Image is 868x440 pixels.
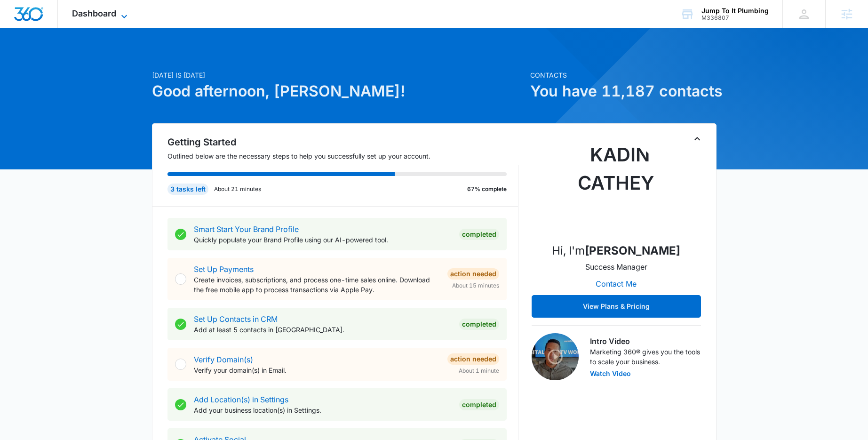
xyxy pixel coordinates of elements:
a: Set Up Payments [194,264,254,274]
div: account id [701,15,769,21]
p: Outlined below are the necessary steps to help you successfully set up your account. [167,151,518,161]
button: Watch Video [590,370,631,377]
div: Action Needed [447,353,499,365]
a: Verify Domain(s) [194,355,253,364]
p: Verify your domain(s) in Email. [194,365,440,375]
span: Dashboard [72,8,116,18]
p: About 21 minutes [214,185,261,193]
h1: You have 11,187 contacts [530,80,717,103]
div: 3 tasks left [167,184,208,195]
img: Kadin Cathey [569,141,663,235]
img: logo_orange.svg [15,15,23,23]
h3: Intro Video [590,336,701,347]
p: Hi, I'm [552,242,680,259]
p: Add your business location(s) in Settings. [194,405,452,415]
div: Completed [459,319,499,330]
img: Intro Video [532,333,579,380]
div: Completed [459,229,499,240]
div: Keywords by Traffic [104,56,159,62]
p: Success Manager [585,261,647,272]
h1: Good afternoon, [PERSON_NAME]! [152,80,525,103]
img: tab_keywords_by_traffic_grey.svg [94,55,101,62]
button: Contact Me [586,272,646,295]
button: Toggle Collapse [692,133,703,144]
img: tab_domain_overview_orange.svg [25,55,33,62]
div: Domain Overview [36,56,84,62]
div: Domain: [DOMAIN_NAME] [24,24,104,32]
div: Action Needed [447,268,499,280]
p: Contacts [530,70,717,80]
p: [DATE] is [DATE] [152,70,525,80]
div: account name [701,7,769,15]
span: About 15 minutes [452,281,499,290]
p: Quickly populate your Brand Profile using our AI-powered tool. [194,235,452,245]
p: Add at least 5 contacts in [GEOGRAPHIC_DATA]. [194,325,452,335]
h2: Getting Started [167,135,518,149]
p: Marketing 360® gives you the tools to scale your business. [590,347,701,367]
div: v 4.0.25 [26,15,46,23]
p: Create invoices, subscriptions, and process one-time sales online. Download the free mobile app t... [194,275,440,295]
a: Set Up Contacts in CRM [194,314,278,324]
button: View Plans & Pricing [532,295,701,318]
img: website_grey.svg [15,24,23,32]
a: Smart Start Your Brand Profile [194,224,299,234]
div: Completed [459,399,499,410]
strong: [PERSON_NAME] [585,244,680,257]
span: About 1 minute [459,367,499,375]
a: Add Location(s) in Settings [194,395,288,404]
p: 67% complete [467,185,507,193]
